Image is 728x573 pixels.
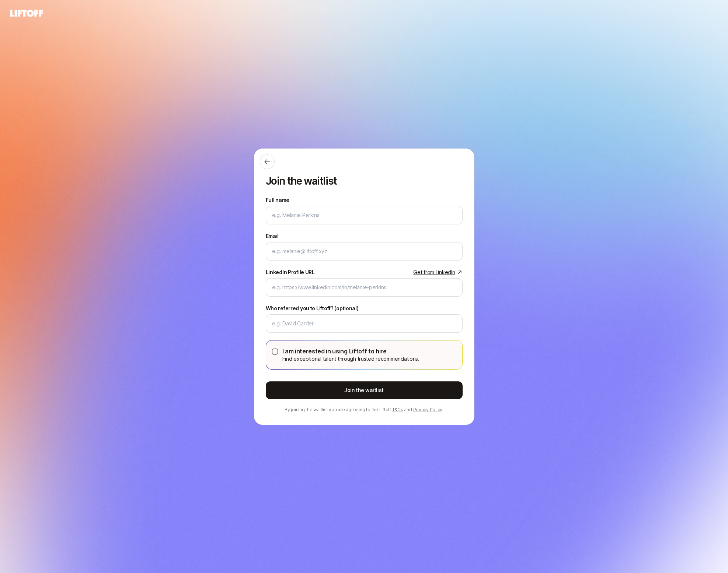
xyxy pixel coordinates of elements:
p: Join the waitlist [266,175,463,187]
label: Who referred you to Liftoff? (optional) [266,304,359,313]
button: Join the waitlist [266,381,463,399]
label: Email [266,232,279,241]
p: I am interested in using Liftoff to hire [282,346,419,356]
a: Privacy Policy [413,407,443,412]
input: e.g. https://www.linkedin.com/in/melanie-perkins [272,283,456,292]
p: Find exceptional talent through trusted recommendations. [282,354,419,363]
p: By joining the waitlist you are agreeing to the Liftoff and . [266,406,463,413]
input: e.g. melanie@liftoff.xyz [272,247,456,256]
input: e.g. David Carder [272,319,456,328]
a: T&Cs [392,407,403,412]
label: Full name [266,196,289,205]
input: e.g. Melanie Perkins [272,211,456,220]
div: LinkedIn Profile URL [266,268,315,277]
button: I am interested in using Liftoff to hireFind exceptional talent through trusted recommendations. [272,349,278,354]
a: Get from LinkedIn [413,268,462,277]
